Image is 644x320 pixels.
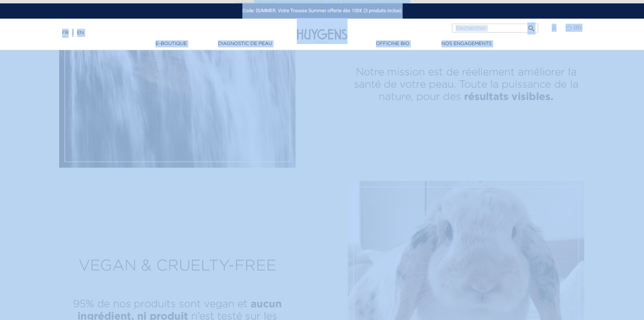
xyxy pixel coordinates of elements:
[297,18,348,44] img: Huygens
[527,22,535,30] i: 
[211,40,279,47] a: Diagnostic de peau
[433,40,500,47] a: Nos engagements
[62,30,69,38] a: FR
[525,22,538,31] button: 
[452,24,538,33] input: Rechercher
[138,40,205,47] a: E-Boutique
[574,25,581,30] span: (0)
[359,40,427,47] a: Officine Bio
[59,29,263,37] div: |
[77,30,84,35] a: EN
